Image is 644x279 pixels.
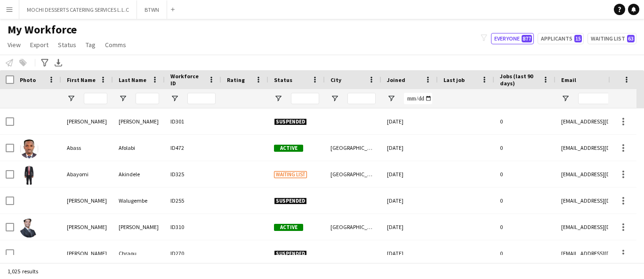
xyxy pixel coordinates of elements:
[381,161,438,187] div: [DATE]
[113,240,165,266] div: Chraou
[291,93,319,104] input: Status Filter Input
[8,41,21,49] span: View
[170,73,204,87] span: Workforce ID
[165,188,221,213] div: ID255
[113,108,165,134] div: [PERSON_NAME]
[274,250,307,257] span: Suspended
[165,135,221,161] div: ID472
[165,240,221,266] div: ID270
[58,41,76,49] span: Status
[274,224,303,231] span: Active
[67,94,75,103] button: Open Filter Menu
[330,76,341,83] span: City
[82,39,99,51] a: Tag
[325,135,381,161] div: [GEOGRAPHIC_DATA]
[20,166,39,185] img: Abayomi Akindele
[330,94,339,103] button: Open Filter Menu
[387,94,395,103] button: Open Filter Menu
[187,93,216,104] input: Workforce ID Filter Input
[8,23,77,37] span: My Workforce
[165,108,221,134] div: ID301
[20,139,39,158] img: Abass Afolabi
[522,35,532,42] span: 877
[381,135,438,161] div: [DATE]
[26,39,52,51] a: Export
[494,161,555,187] div: 0
[381,240,438,266] div: [DATE]
[101,39,130,51] a: Comms
[30,41,48,49] span: Export
[274,94,282,103] button: Open Filter Menu
[494,240,555,266] div: 0
[561,76,576,83] span: Email
[274,171,307,178] span: Waiting list
[61,161,113,187] div: Abayomi
[274,118,307,125] span: Suspended
[588,33,636,44] button: Waiting list63
[274,76,292,83] span: Status
[113,161,165,187] div: Akindele
[561,94,570,103] button: Open Filter Menu
[627,35,635,42] span: 63
[170,94,179,103] button: Open Filter Menu
[113,214,165,240] div: [PERSON_NAME]
[381,214,438,240] div: [DATE]
[491,33,534,44] button: Everyone877
[325,161,381,187] div: [GEOGRAPHIC_DATA]
[119,76,146,83] span: Last Name
[137,0,167,19] button: BTWN
[274,197,307,205] span: Suspended
[61,240,113,266] div: [PERSON_NAME]
[84,93,107,104] input: First Name Filter Input
[165,161,221,187] div: ID325
[443,76,465,83] span: Last job
[61,214,113,240] div: [PERSON_NAME]
[61,188,113,213] div: [PERSON_NAME]
[325,214,381,240] div: [GEOGRAPHIC_DATA]
[227,76,245,83] span: Rating
[53,57,64,68] app-action-btn: Export XLSX
[500,73,539,87] span: Jobs (last 90 days)
[67,76,96,83] span: First Name
[381,108,438,134] div: [DATE]
[113,135,165,161] div: Afolabi
[494,188,555,213] div: 0
[494,108,555,134] div: 0
[119,94,127,103] button: Open Filter Menu
[113,188,165,213] div: Walugembe
[4,39,24,51] a: View
[39,57,50,68] app-action-btn: Advanced filters
[494,214,555,240] div: 0
[404,93,432,104] input: Joined Filter Input
[574,35,582,42] span: 15
[538,33,584,44] button: Applicants15
[20,76,36,83] span: Photo
[54,39,80,51] a: Status
[86,41,96,49] span: Tag
[381,188,438,213] div: [DATE]
[61,135,113,161] div: Abass
[387,76,405,83] span: Joined
[61,108,113,134] div: [PERSON_NAME]
[20,219,39,238] img: Abdelaziz Youssef
[274,145,303,152] span: Active
[165,214,221,240] div: ID310
[105,41,126,49] span: Comms
[136,93,159,104] input: Last Name Filter Input
[494,135,555,161] div: 0
[347,93,376,104] input: City Filter Input
[19,0,137,19] button: MOCHI DESSERTS CATERING SERVICES L.L.C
